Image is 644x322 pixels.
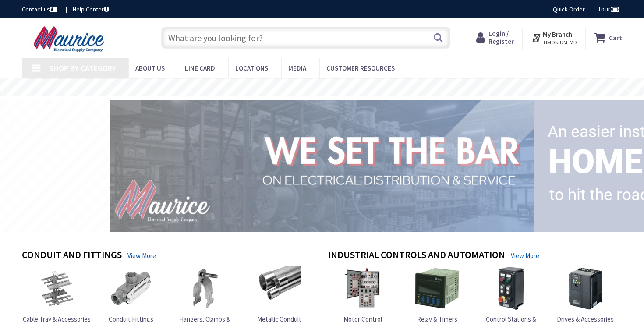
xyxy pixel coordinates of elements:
[488,29,514,46] span: Login / Register
[609,30,622,46] strong: Cart
[511,251,539,260] a: View More
[341,266,385,310] img: Motor Control
[563,266,607,310] img: Drives & Accessories
[543,39,577,46] span: TIMONIUM, MD
[594,30,622,46] a: Cart
[127,251,156,260] a: View More
[531,30,577,46] div: My Branch TIMONIUM, MD
[135,64,165,72] span: About us
[22,5,59,14] a: Contact us
[99,98,538,234] img: 1_1.png
[328,249,505,262] h4: Industrial Controls and Automation
[326,64,395,72] span: Customer Resources
[476,30,514,46] a: Login / Register
[598,5,620,13] span: Tour
[553,5,585,14] a: Quick Order
[22,25,119,53] img: Maurice Electrical Supply Company
[49,63,116,73] span: Shop By Category
[185,64,215,72] span: Line Card
[242,83,403,92] rs-layer: Free Same Day Pickup at 15 Locations
[489,266,533,310] img: Control Stations & Control Panels
[257,266,301,310] img: Metallic Conduit
[183,266,227,310] img: Hangers, Clamps & Supports
[161,27,450,49] input: What are you looking for?
[109,266,153,310] img: Conduit Fittings
[73,5,109,14] a: Help Center
[288,64,306,72] span: Media
[22,249,122,262] h4: Conduit and Fittings
[415,266,459,310] img: Relay & Timers
[235,64,268,72] span: Locations
[543,30,572,39] strong: My Branch
[35,266,78,310] img: Cable Tray & Accessories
